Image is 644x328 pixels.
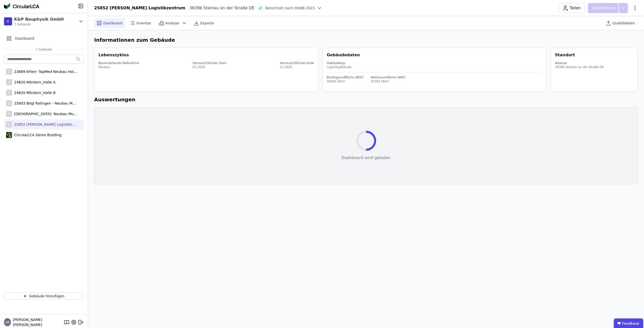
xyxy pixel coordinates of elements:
div: Standort [555,52,575,58]
h6: Informationen zum Gebäude [94,36,638,44]
div: CircularLCA Demo Building [12,132,61,137]
div: K [4,17,12,25]
span: Analyse [165,21,179,26]
div: Adresse [555,61,604,65]
div: Bruttogrundfläche (BGF) [327,75,364,79]
div: 2 [6,111,12,117]
div: 23889 Ehlen- TapMed Neubau Halle 2 [12,69,78,74]
span: 7 Gebäude [14,22,64,26]
span: Inventar [136,21,151,26]
div: Vorrausichtlicher Start [193,61,226,65]
div: [GEOGRAPHIC_DATA]- Neubau Multi-User Center [12,111,78,116]
div: 2 [6,79,12,85]
span: [PERSON_NAME] [PERSON_NAME] [11,317,64,327]
span: Berechnet nach DGNB 2023 [265,6,315,11]
span: Exporte [200,21,214,26]
h6: Auswertungen [94,96,638,103]
div: Vorrausichtliches Ende [280,61,314,65]
span: 7 Gebäude [31,48,57,52]
img: Concular [4,3,39,9]
div: Logistikgebäude [327,65,543,69]
div: Neubau [98,65,139,69]
div: 36396 Steinau an der Straße DE [555,65,604,69]
button: Gebäude hinzufügen [4,293,84,300]
span: AB [5,321,9,324]
button: Teilen [559,3,585,13]
div: 25852 [PERSON_NAME] Logistikzentrum [12,122,78,127]
span: Quelldateien [613,21,635,26]
div: 2 [6,69,12,75]
div: 2 [6,100,12,106]
span: Dashboard [103,21,122,26]
div: 25803 Bögl Ratingen - Neubau Multi-User Center [12,101,78,106]
div: 24820 Möckern_Halle A [12,80,55,85]
div: Lebenszyklus [98,52,129,58]
div: 24820 Möckern_Halle B [12,90,56,95]
img: CircularLCA Demo Building [6,131,12,139]
div: 36692.29m² [327,79,364,83]
div: Dashboard wird geladen [341,155,390,161]
div: 12.2025 [280,65,314,69]
div: Nettoraumfläche (NRF) [371,75,406,79]
p: Exportieren [592,5,616,11]
div: 01.2025 [193,65,226,69]
div: 36396 Steinau an der Straße DE [185,5,255,11]
div: Gebäudetyp [327,61,543,65]
div: Gebäudedaten [327,52,547,58]
div: Bevorstehende Maßnahme [98,61,139,65]
div: K&P Bauphysik GmbH [14,16,64,22]
div: 35787.06m² [371,79,406,83]
span: Dashboard [15,36,34,41]
div: 2 [6,121,12,127]
div: 25852 [PERSON_NAME] Logistikzentrum [94,5,185,11]
div: 2 [6,90,12,96]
